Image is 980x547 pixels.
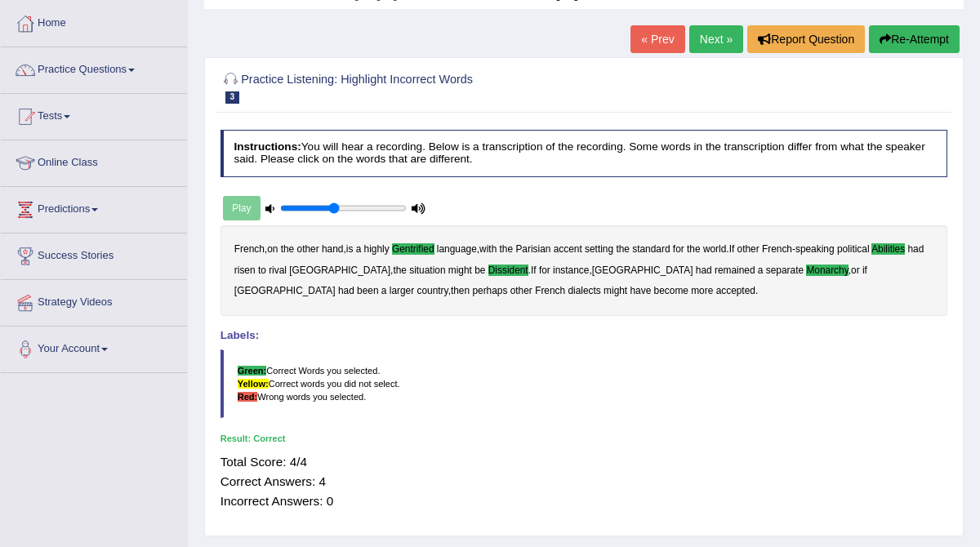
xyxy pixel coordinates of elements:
b: the [393,265,407,276]
a: Home [1,1,187,42]
b: with [479,243,497,255]
b: Parisian [515,243,550,255]
b: the [500,243,514,255]
b: [GEOGRAPHIC_DATA] [289,265,390,276]
b: more [691,285,713,296]
b: hand [322,243,343,255]
b: political [837,243,870,255]
b: highly [364,243,390,255]
div: Total Score: 4/4 Correct Answers: 4 Incorrect Answers: 0 [220,445,948,517]
b: larger [390,285,414,296]
b: had [696,265,712,276]
blockquote: Correct Words you selected. Correct words you did not select. Wrong words you selected. [220,349,948,419]
b: monarchy [806,265,848,276]
b: French [234,243,265,255]
b: Instructions: [234,140,301,153]
b: Yellow: [238,379,269,389]
b: dissident [488,265,528,276]
h4: Labels: [220,330,948,342]
b: other [297,243,319,255]
b: is [346,243,354,255]
span: 3 [225,91,240,104]
h2: Practice Listening: Highlight Incorrect Words [220,69,671,104]
b: country [417,285,448,296]
b: [GEOGRAPHIC_DATA] [592,265,693,276]
a: « Prev [630,25,684,53]
b: setting [585,243,613,255]
b: might [448,265,472,276]
b: standard [632,243,670,255]
b: the [616,243,630,255]
b: world [703,243,726,255]
b: been [357,285,378,296]
b: perhaps [472,285,507,296]
b: become [654,285,688,296]
b: language [437,243,477,255]
a: Success Stories [1,233,187,274]
a: Tests [1,94,187,135]
a: Online Class [1,140,187,181]
b: have [630,285,651,296]
h4: You will hear a recording. Below is a transcription of the recording. Some words in the transcrip... [220,130,948,176]
b: might [604,285,627,296]
a: Next » [689,25,743,53]
b: if [862,265,867,276]
b: had [907,243,924,255]
b: If [729,243,735,255]
b: accepted [716,285,755,296]
b: other [510,285,532,296]
b: If [531,265,537,276]
b: other [737,243,759,255]
b: on [267,243,278,255]
div: Result: [220,432,948,445]
b: [GEOGRAPHIC_DATA] [234,285,336,296]
a: Strategy Videos [1,280,187,321]
b: or [851,265,860,276]
button: Report Question [747,25,865,53]
b: abilities [871,243,905,255]
button: Re-Attempt [869,25,960,53]
b: instance [553,265,589,276]
div: , , , . - , . , , , . [220,225,948,316]
b: French [535,285,565,296]
a: Predictions [1,187,187,228]
b: for [539,265,550,276]
a: Your Account [1,327,187,367]
b: a [356,243,362,255]
b: then [451,285,470,296]
b: the [687,243,701,255]
b: a [381,285,387,296]
b: for [673,243,684,255]
b: rival [269,265,287,276]
b: accent [554,243,582,255]
b: Green: [238,366,267,376]
b: remained [715,265,755,276]
b: French [762,243,792,255]
b: situation [409,265,445,276]
b: separate [766,265,804,276]
b: speaking [795,243,835,255]
b: risen [234,265,256,276]
b: the [281,243,295,255]
b: gentrified [392,243,434,255]
b: to [258,265,266,276]
b: Red: [238,392,258,402]
b: a [758,265,764,276]
b: be [474,265,485,276]
a: Practice Questions [1,47,187,88]
b: had [338,285,354,296]
b: dialects [568,285,600,296]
